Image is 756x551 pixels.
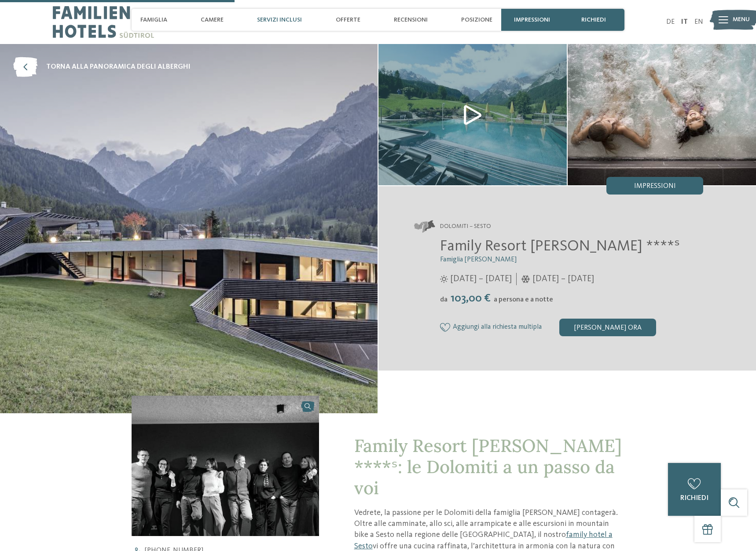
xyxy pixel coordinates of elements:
a: DE [666,18,675,26]
a: torna alla panoramica degli alberghi [13,57,191,77]
img: Il nostro family hotel a Sesto, il vostro rifugio sulle Dolomiti. [132,396,319,536]
img: Il nostro family hotel a Sesto, il vostro rifugio sulle Dolomiti. [378,44,567,185]
a: family hotel a Sesto [354,531,613,550]
i: Orari d'apertura inverno [521,275,530,283]
span: Famiglia [PERSON_NAME] [440,256,517,263]
span: torna alla panoramica degli alberghi [46,62,191,72]
span: Menu [733,15,750,24]
span: 103,00 € [448,293,493,304]
span: richiedi [680,495,708,502]
span: Impressioni [634,183,676,190]
span: Aggiungi alla richiesta multipla [453,323,542,331]
a: IT [681,18,688,26]
span: Family Resort [PERSON_NAME] ****ˢ [440,239,680,254]
div: [PERSON_NAME] ora [559,319,656,336]
i: Orari d'apertura estate [440,275,448,283]
span: a persona e a notte [494,296,553,303]
span: Dolomiti – Sesto [440,222,491,231]
span: [DATE] – [DATE] [532,273,594,285]
a: richiedi [668,463,721,516]
span: [DATE] – [DATE] [450,273,512,285]
span: Family Resort [PERSON_NAME] ****ˢ: le Dolomiti a un passo da voi [354,434,622,499]
a: EN [694,18,703,26]
img: Il nostro family hotel a Sesto, il vostro rifugio sulle Dolomiti. [568,44,756,185]
span: da [440,296,448,303]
